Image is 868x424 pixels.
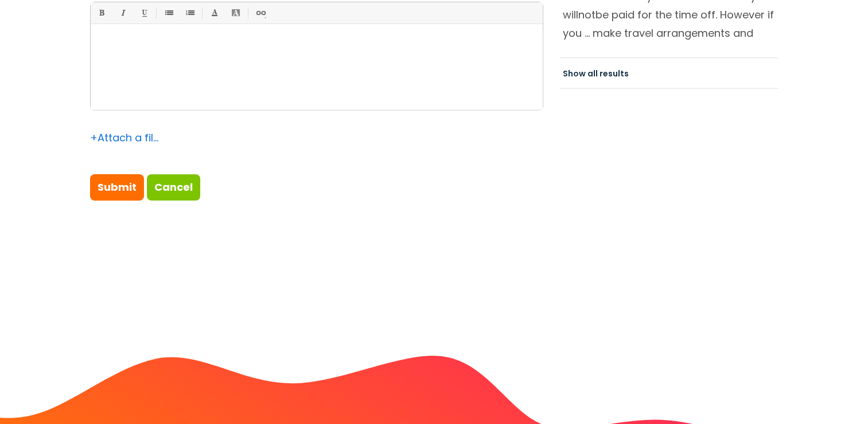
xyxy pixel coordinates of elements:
span: + [90,130,98,145]
a: • Unordered List (Ctrl-Shift-7) [161,6,176,20]
span: not [578,7,595,22]
a: Cancel [147,174,200,201]
a: Italic (Ctrl-I) [115,6,130,20]
a: Bold (Ctrl-B) [94,6,108,20]
a: Font Color [207,6,221,20]
a: Show all results [563,68,629,79]
input: Submit [90,174,144,201]
a: Underline(Ctrl-U) [137,6,151,20]
a: Back Color [228,6,243,20]
a: Link [253,6,267,20]
div: Attach a file [90,129,159,147]
a: 1. Ordered List (Ctrl-Shift-8) [182,6,197,20]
